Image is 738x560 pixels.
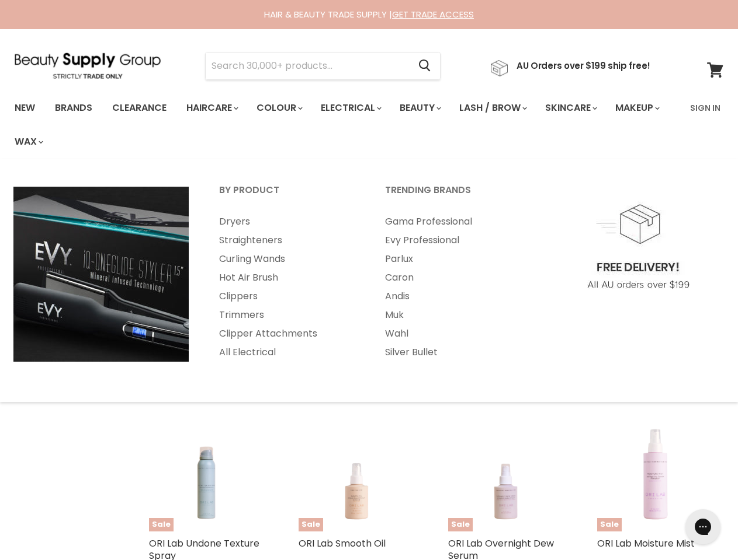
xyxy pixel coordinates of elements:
a: Parlux [370,250,534,268]
input: Search [206,52,409,79]
span: Sale [448,518,473,531]
a: ORI Lab Moisture MistSale [597,418,712,532]
a: Wahl [370,324,534,343]
a: Hot Air Brush [205,268,368,287]
a: ORI Lab Smooth OilSale [299,418,413,532]
a: ORI Lab Moisture Mist [597,537,695,550]
img: ORI Lab Moisture Mist [609,418,701,532]
span: Sale [299,518,323,531]
a: Clipper Attachments [205,324,368,343]
form: Product [205,52,441,80]
ul: Main menu [205,212,368,362]
a: Curling Wands [205,250,368,268]
ul: Main menu [370,212,534,362]
a: New [6,96,44,120]
a: Colour [248,96,310,120]
a: Lash / Brow [451,96,534,120]
a: Clippers [205,287,368,306]
a: By Product [205,181,368,210]
img: ORI Lab Overnight Dew Serum [459,418,551,532]
a: ORI Lab Overnight Dew SerumSale [448,418,563,532]
iframe: Gorgias live chat messenger [680,505,726,548]
a: Electrical [312,96,389,120]
button: Search [409,52,440,79]
a: ORI Lab Smooth Oil [299,537,386,550]
a: Haircare [178,96,245,120]
span: Sale [597,518,622,531]
a: GET TRADE ACCESS [392,8,474,20]
a: Straighteners [205,231,368,250]
a: ORI Lab Undone Texture SpraySale [149,418,264,532]
a: Caron [370,268,534,287]
a: Sign In [683,96,727,120]
a: Trimmers [205,306,368,324]
a: Silver Bullet [370,343,534,362]
a: Brands [46,96,101,120]
a: Clearance [103,96,175,120]
img: ORI Lab Undone Texture Spray [161,418,252,532]
a: Wax [6,129,50,154]
a: Beauty [391,96,448,120]
ul: Main menu [6,91,683,159]
a: Dryers [205,212,368,231]
a: All Electrical [205,343,368,362]
span: Sale [149,518,174,531]
a: Makeup [607,96,667,120]
a: Gama Professional [370,212,534,231]
a: Andis [370,287,534,306]
a: Skincare [536,96,604,120]
a: Trending Brands [370,181,534,210]
img: ORI Lab Smooth Oil [310,418,401,532]
a: Muk [370,306,534,324]
a: Evy Professional [370,231,534,250]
